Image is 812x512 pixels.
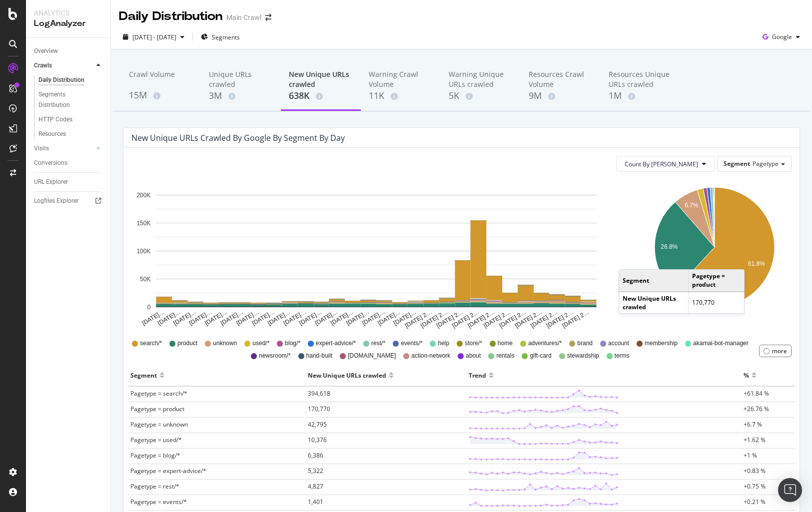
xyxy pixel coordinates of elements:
[689,270,744,291] td: Pagetype = product
[131,133,345,143] div: New Unique URLs crawled by google by Segment by Day
[213,339,237,348] span: unknown
[625,160,698,168] span: Count By Day
[132,33,176,41] span: [DATE] - [DATE]
[308,405,330,413] span: 170,770
[449,69,513,89] div: Warning Unique URLs crawled
[129,69,193,88] div: Crawl Volume
[369,69,433,89] div: Warning Crawl Volume
[34,196,103,206] a: Logfiles Explorer
[744,436,766,444] span: +1.62 %
[265,14,271,21] div: arrow-right-arrow-left
[744,367,749,383] div: %
[34,158,103,168] a: Conversions
[609,89,673,102] div: 1M
[778,478,802,502] div: Open Intercom Messenger
[567,352,599,360] span: stewardship
[465,339,482,348] span: store/*
[496,352,514,360] span: rentals
[529,89,593,102] div: 9M
[689,292,744,313] td: 170,770
[577,339,593,348] span: brand
[289,89,353,102] div: 638K
[530,352,551,360] span: gift-card
[744,451,757,460] span: +1 %
[411,352,450,360] span: action-network
[609,69,673,89] div: Resources Unique URLs crawled
[131,180,623,330] div: A chart.
[401,339,422,348] span: events/*
[619,270,689,291] td: Segment
[645,339,678,348] span: membership
[772,32,792,41] span: Google
[308,389,330,398] span: 394,618
[130,405,184,413] span: Pagetype = product
[129,89,193,102] div: 15M
[308,420,327,429] span: 42,795
[34,177,103,187] a: URL Explorer
[209,89,273,102] div: 3M
[38,89,103,110] a: Segments Distribution
[38,75,84,85] div: Daily Distribution
[130,482,179,491] span: Pagetype = rest/*
[753,159,779,168] span: Pagetype
[130,498,187,506] span: Pagetype = events/*
[759,29,804,45] button: Google
[371,339,385,348] span: rest/*
[34,60,93,71] a: Crawls
[608,339,629,348] span: account
[38,89,94,110] div: Segments Distribution
[34,143,49,154] div: Visits
[369,89,433,102] div: 11K
[308,367,386,383] div: New Unique URLs crawled
[38,114,72,125] div: HTTP Codes
[438,339,449,348] span: help
[136,192,150,199] text: 200K
[466,352,481,360] span: about
[197,29,244,45] button: Segments
[724,159,750,168] span: Segment
[131,180,621,330] svg: A chart.
[685,202,699,209] text: 6.7%
[252,339,269,348] span: used/*
[772,347,787,355] div: more
[638,180,792,330] div: A chart.
[744,389,769,398] span: +61.84 %
[226,12,261,22] div: Main Crawl
[130,367,157,383] div: Segment
[316,339,356,348] span: expert-advice/*
[615,352,630,360] span: terms
[34,18,102,29] div: LogAnalyzer
[34,46,103,56] a: Overview
[147,304,151,311] text: 0
[308,436,327,444] span: 10,376
[119,8,222,25] div: Daily Distribution
[119,29,188,45] button: [DATE] - [DATE]
[34,177,68,187] div: URL Explorer
[289,69,353,89] div: New Unique URLs crawled
[744,498,766,506] span: +0.21 %
[306,352,333,360] span: hand-built
[140,276,150,283] text: 50K
[619,292,689,313] td: New Unique URLs crawled
[348,352,396,360] span: [DOMAIN_NAME]
[209,69,273,89] div: Unique URLs crawled
[259,352,290,360] span: newsroom/*
[498,339,513,348] span: home
[212,33,240,41] span: Segments
[308,467,323,475] span: 5,322
[693,339,749,348] span: akamai-bot-manager
[130,420,188,429] span: Pagetype = unknown
[130,467,206,475] span: Pagetype = expert-advice/*
[529,69,593,89] div: Resources Crawl Volume
[308,482,323,491] span: 4,827
[34,158,67,168] div: Conversions
[136,220,150,227] text: 150K
[308,451,323,460] span: 6,386
[34,8,102,18] div: Analytics
[38,114,103,125] a: HTTP Codes
[130,389,187,398] span: Pagetype = search/*
[34,143,93,154] a: Visits
[38,129,103,139] a: Resources
[38,129,66,139] div: Resources
[130,436,182,444] span: Pagetype = used/*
